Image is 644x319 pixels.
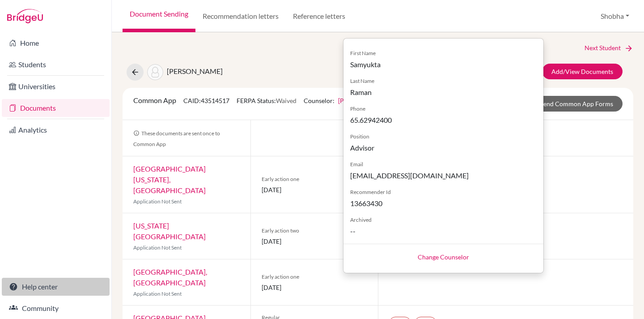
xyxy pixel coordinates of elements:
[350,59,537,70] span: Samyukta
[350,188,537,196] span: Recommender Id
[237,97,297,104] span: FERPA Status:
[2,121,110,139] a: Analytics
[2,99,110,117] a: Documents
[350,105,537,113] span: Phone
[133,96,176,104] span: Common App
[542,64,623,79] a: Add/View Documents
[350,49,537,57] span: First Name
[262,273,368,281] span: Early action one
[133,198,182,205] span: Application Not Sent
[350,115,537,125] span: 65.62942400
[2,56,110,73] a: Students
[167,67,223,75] span: [PERSON_NAME]
[585,43,633,53] a: Next Student
[133,221,206,241] a: [US_STATE][GEOGRAPHIC_DATA]
[2,299,110,317] a: Community
[262,237,368,246] span: [DATE]
[133,130,220,147] span: These documents are sent once to Common App
[350,133,537,141] span: Position
[531,96,623,112] a: Send Common App Forms
[262,283,368,292] span: [DATE]
[350,226,537,237] span: --
[304,97,388,104] span: Counselor:
[262,185,368,194] span: [DATE]
[350,198,537,209] span: 13663430
[350,216,537,224] span: Archived
[343,38,544,273] div: [PERSON_NAME]
[2,278,110,296] a: Help center
[597,8,633,25] button: Shobha
[262,227,368,235] span: Early action two
[183,97,229,104] span: CAID: 43514517
[262,175,368,183] span: Early action one
[418,253,469,261] a: Change Counselor
[276,97,297,104] span: Waived
[350,160,537,168] span: Email
[350,170,537,181] span: [EMAIL_ADDRESS][DOMAIN_NAME]
[2,78,110,95] a: Universities
[133,267,207,287] a: [GEOGRAPHIC_DATA], [GEOGRAPHIC_DATA]
[133,244,182,251] span: Application Not Sent
[338,97,388,104] a: [PERSON_NAME]
[2,34,110,52] a: Home
[350,142,537,153] span: Advisor
[7,9,43,23] img: Bridge-U
[350,87,537,98] span: Raman
[133,290,182,297] span: Application Not Sent
[133,164,206,194] a: [GEOGRAPHIC_DATA][US_STATE], [GEOGRAPHIC_DATA]
[350,77,537,85] span: Last Name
